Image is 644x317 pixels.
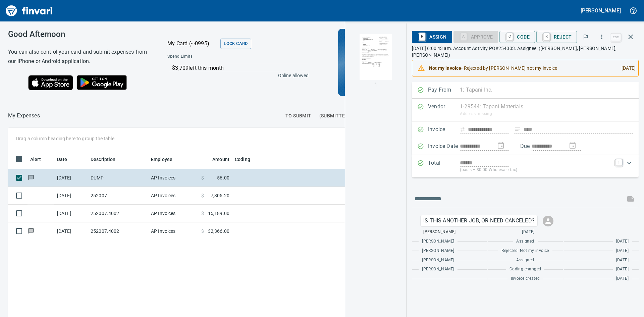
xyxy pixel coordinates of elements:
[615,159,622,166] a: T
[412,31,452,43] button: RAssign
[28,75,73,90] img: Download on the App Store
[594,30,609,44] button: More
[30,155,41,163] span: Alert
[88,169,148,187] td: DUMP
[543,33,550,40] a: R
[422,248,454,254] span: [PERSON_NAME]
[581,7,621,14] h5: [PERSON_NAME]
[536,31,577,43] button: RReject
[148,222,199,240] td: AP Invoices
[285,112,311,120] span: To Submit
[616,62,636,74] div: [DATE]
[616,275,629,282] span: [DATE]
[235,155,259,163] span: Coding
[16,135,114,142] p: Drag a column heading here to group the table
[428,159,460,173] p: Total
[453,34,498,39] div: Coding Required
[217,174,229,181] span: 56.00
[88,187,148,205] td: 252007
[91,155,124,163] span: Description
[319,112,350,120] span: (Submitted)
[88,205,148,222] td: 252007.4002
[8,30,151,39] h3: Good Afternoon
[516,257,534,264] span: Assigned
[8,112,40,120] nav: breadcrumb
[167,40,218,48] p: My Card (···0995)
[516,238,534,245] span: Assigned
[611,34,621,41] a: esc
[30,155,50,163] span: Alert
[54,169,88,187] td: [DATE]
[511,275,540,282] span: Invoice created
[28,175,35,180] span: Has messages
[412,155,639,177] div: Expand
[54,187,88,205] td: [DATE]
[54,222,88,240] td: [DATE]
[162,72,309,79] p: Online allowed
[542,31,572,43] span: Reject
[412,45,639,58] p: [DATE] 6:00:43 am. Account Activity PO#254003. Assignee: ([PERSON_NAME], [PERSON_NAME], [PERSON_N...
[167,53,250,60] span: Spend Limits
[423,229,455,235] span: [PERSON_NAME]
[422,266,454,273] span: [PERSON_NAME]
[54,205,88,222] td: [DATE]
[151,155,172,163] span: Employee
[505,31,530,43] span: Code
[57,155,76,163] span: Date
[509,266,541,273] span: Coding changed
[609,29,639,45] span: Close invoice
[616,266,629,273] span: [DATE]
[579,5,623,16] button: [PERSON_NAME]
[499,31,535,43] button: CCode
[73,71,131,94] img: Get it on Google Play
[4,3,54,19] img: Finvari
[148,205,199,222] td: AP Invoices
[224,40,248,48] span: Lock Card
[148,187,199,205] td: AP Invoices
[422,257,454,264] span: [PERSON_NAME]
[616,248,629,254] span: [DATE]
[201,228,204,234] span: $
[623,191,639,207] span: This records your message into the invoice and notifies anyone mentioned
[172,64,308,72] p: $3,709 left this month
[429,62,616,74] div: - Rejected by [PERSON_NAME] not my invoice
[201,210,204,217] span: $
[28,229,35,233] span: Has messages
[57,155,67,163] span: Date
[235,155,250,163] span: Coding
[460,167,611,173] p: (basis + $0.00 Wholesale tax)
[151,155,181,163] span: Employee
[506,33,513,40] a: C
[204,155,229,163] span: Amount
[422,238,454,245] span: [PERSON_NAME]
[220,39,251,49] button: Lock Card
[201,192,204,199] span: $
[211,192,229,199] span: 7,305.20
[208,228,229,234] span: 32,366.00
[208,210,229,217] span: 15,189.00
[8,47,151,66] h6: You can also control your card and submit expenses from our iPhone or Android application.
[423,217,535,225] p: IS THIS ANOTHER JOB, OR NEED CANCELED?
[353,34,398,80] img: Page 1
[429,65,461,71] strong: Not my invoice
[616,238,629,245] span: [DATE]
[419,33,425,40] a: R
[374,81,377,89] p: 1
[501,248,549,254] span: Rejected: Not my invoice
[616,257,629,264] span: [DATE]
[417,31,446,43] span: Assign
[88,222,148,240] td: 252007.4002
[91,155,116,163] span: Description
[8,112,40,120] p: My Expenses
[578,30,593,44] button: Flag
[148,169,199,187] td: AP Invoices
[212,155,229,163] span: Amount
[201,174,204,181] span: $
[522,229,534,235] span: [DATE]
